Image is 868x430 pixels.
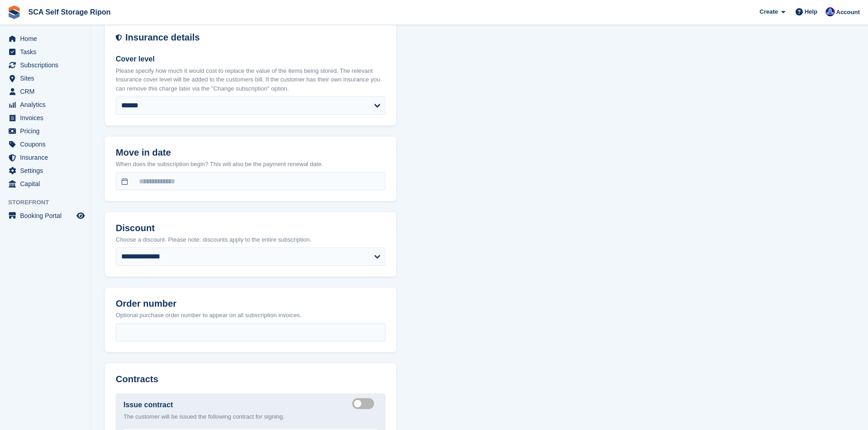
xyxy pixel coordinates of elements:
span: Capital [20,177,75,190]
label: Cover level [116,54,385,65]
a: menu [5,177,86,190]
span: Coupons [20,138,75,151]
label: Issue contract [123,400,173,410]
img: insurance-details-icon-731ffda60807649b61249b889ba3c5e2b5c27d34e2e1fb37a309f0fde93ff34a.svg [116,32,122,43]
a: menu [5,46,86,58]
a: Preview store [75,210,86,221]
a: menu [5,151,86,164]
span: Settings [20,164,75,177]
span: Pricing [20,125,75,137]
a: menu [5,85,86,98]
span: Home [20,32,75,45]
span: Insurance [20,151,75,164]
p: Please specify how much it would cost to replace the value of the items being stored. The relevan... [116,66,385,93]
span: CRM [20,85,75,98]
a: menu [5,209,86,222]
span: Help [805,7,817,16]
p: Choose a discount. Please note: discounts apply to the entire subscription. [116,235,385,244]
a: menu [5,125,86,137]
a: menu [5,164,86,177]
a: menu [5,98,86,111]
label: Create integrated contract [352,403,378,405]
img: Sarah Race [826,7,835,16]
img: stora-icon-8386f47178a22dfd0bd8f6a31ec36ba5ce8667c1dd55bd0f319d3a0aa187defe.svg [7,5,21,19]
span: Create [760,7,778,16]
a: menu [5,59,86,71]
h2: Contracts [116,374,385,384]
h2: Insurance details [125,32,385,43]
a: SCA Self Storage Ripon [25,5,114,20]
h2: Move in date [116,147,385,158]
span: Sites [20,72,75,85]
span: Booking Portal [20,209,75,222]
span: Analytics [20,98,75,111]
a: menu [5,72,86,85]
p: The customer will be issued the following contract for signing. [123,412,378,421]
span: Subscriptions [20,59,75,71]
p: When does the subscription begin? This will also be the payment renewal date. [116,160,385,169]
span: Storefront [8,198,91,207]
a: menu [5,111,86,124]
span: Account [836,8,860,17]
p: Optional purchase order number to appear on all subscription invoices. [116,311,385,320]
a: menu [5,32,86,45]
h2: Discount [116,223,385,233]
a: menu [5,138,86,151]
h2: Order number [116,298,385,309]
span: Invoices [20,111,75,124]
span: Tasks [20,46,75,58]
